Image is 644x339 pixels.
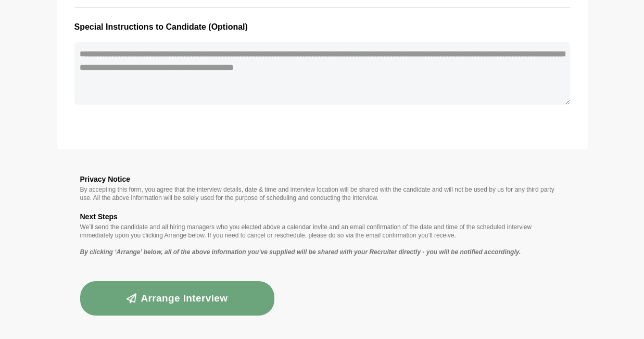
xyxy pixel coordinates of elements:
button: Arrange Interview [80,281,275,316]
h3: Next Steps [80,210,564,223]
h3: Privacy Notice [80,173,564,185]
p: By accepting this form, you agree that the interview details, date & time and interview location ... [80,185,564,202]
p: By clicking ‘Arrange’ below, all of the above information you’ve supplied will be shared with you... [80,248,564,256]
p: We’ll send the candidate and all hiring managers who you elected above a calendar invite and an e... [80,223,564,240]
h3: Special Instructions to Candidate (Optional) [74,20,570,34]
